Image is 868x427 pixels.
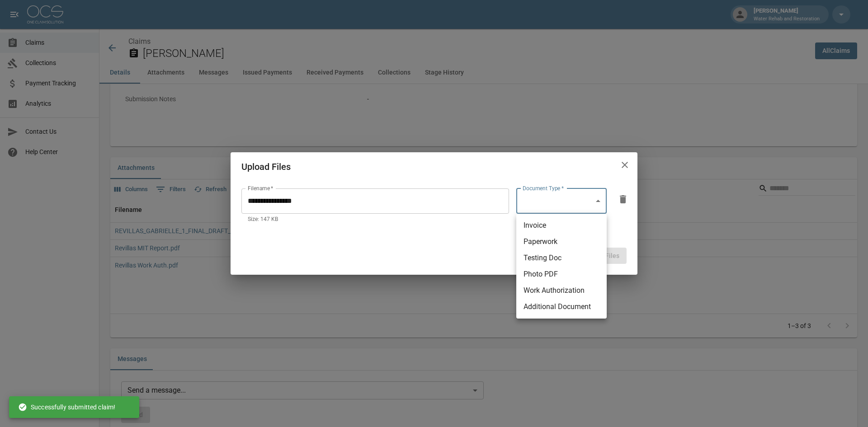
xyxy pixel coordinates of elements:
[516,282,607,299] li: Work Authorization
[516,217,607,234] li: Invoice
[516,234,607,250] li: Paperwork
[516,266,607,282] li: Photo PDF
[516,299,607,315] li: Additional Document
[516,250,607,266] li: Testing Doc
[18,399,115,415] div: Successfully submitted claim!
